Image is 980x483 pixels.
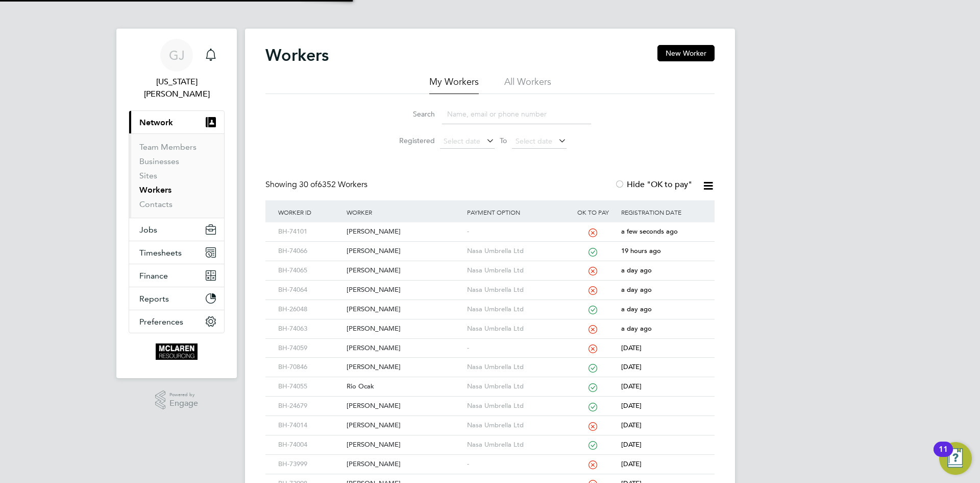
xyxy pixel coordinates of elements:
span: Select date [516,136,552,146]
div: Nasa Umbrella Ltd [464,358,568,377]
div: BH-24679 [276,397,344,416]
span: a day ago [621,285,652,294]
div: [PERSON_NAME] [344,455,464,474]
a: BH-26048[PERSON_NAME]Nasa Umbrella Ltda day ago [276,300,704,308]
span: [DATE] [621,343,642,352]
div: [PERSON_NAME] [344,416,464,435]
a: Go to home page [129,343,225,360]
img: mclaren-logo-retina.png [156,343,197,360]
div: BH-74004 [276,435,344,454]
span: 6352 Workers [299,179,367,190]
div: Nasa Umbrella Ltd [464,397,568,416]
button: Jobs [129,218,224,241]
div: BH-70846 [276,358,344,377]
a: BH-74066[PERSON_NAME]Nasa Umbrella Ltd19 hours ago [276,241,704,250]
span: 30 of [299,179,317,190]
div: BH-73999 [276,455,344,474]
span: a day ago [621,324,652,333]
div: BH-74055 [276,377,344,396]
label: Hide "OK to pay" [615,179,692,190]
li: All Workers [504,76,551,94]
div: - [464,339,568,358]
span: [DATE] [621,440,642,449]
a: BH-74059[PERSON_NAME]-[DATE] [276,338,704,347]
div: [PERSON_NAME] [344,435,464,454]
a: BH-74014[PERSON_NAME]Nasa Umbrella Ltd[DATE] [276,416,704,424]
button: Reports [129,287,224,310]
span: GJ [169,49,185,62]
div: OK to pay [567,200,619,224]
div: BH-74059 [276,339,344,358]
button: Finance [129,264,224,287]
a: BH-70846[PERSON_NAME]Nasa Umbrella Ltd[DATE] [276,357,704,366]
label: Registered [389,136,435,145]
a: GJ[US_STATE][PERSON_NAME] [129,39,225,100]
div: Nasa Umbrella Ltd [464,242,568,261]
div: BH-74066 [276,242,344,261]
span: To [497,134,510,147]
div: Worker ID [276,200,344,224]
span: a few seconds ago [621,227,678,236]
input: Name, email or phone number [442,104,591,124]
div: Showing [265,179,370,190]
a: Sites [139,171,157,180]
div: [PERSON_NAME] [344,281,464,300]
div: Nasa Umbrella Ltd [464,281,568,300]
span: Timesheets [139,248,182,258]
span: Preferences [139,317,183,327]
div: Network [129,133,224,218]
div: Nasa Umbrella Ltd [464,300,568,319]
a: Businesses [139,156,179,166]
span: Reports [139,294,169,304]
div: - [464,222,568,241]
button: Network [129,111,224,133]
a: BH-74064[PERSON_NAME]Nasa Umbrella Ltda day ago [276,280,704,289]
div: BH-26048 [276,300,344,319]
span: Select date [444,136,480,146]
span: Engage [169,399,198,408]
a: Team Members [139,142,197,152]
div: BH-74101 [276,222,344,241]
button: New Worker [657,45,715,61]
li: My Workers [429,76,479,94]
div: [PERSON_NAME] [344,242,464,261]
div: Registration Date [619,200,704,224]
div: [PERSON_NAME] [344,261,464,280]
div: Rio Ocak [344,377,464,396]
a: Powered byEngage [155,390,199,410]
a: Contacts [139,199,173,209]
a: BH-24679[PERSON_NAME]Nasa Umbrella Ltd[DATE] [276,396,704,405]
label: Search [389,109,435,119]
h2: Workers [265,45,329,65]
div: Nasa Umbrella Ltd [464,377,568,396]
a: BH-74101[PERSON_NAME]-a few seconds ago [276,222,704,231]
div: [PERSON_NAME] [344,358,464,377]
div: Nasa Umbrella Ltd [464,261,568,280]
div: 11 [939,449,948,463]
div: [PERSON_NAME] [344,300,464,319]
div: BH-74065 [276,261,344,280]
span: Powered by [169,390,198,399]
div: BH-74064 [276,281,344,300]
a: BH-74055Rio OcakNasa Umbrella Ltd[DATE] [276,377,704,385]
span: [DATE] [621,362,642,371]
div: [PERSON_NAME] [344,397,464,416]
span: a day ago [621,305,652,313]
span: 19 hours ago [621,246,661,255]
a: BH-73999[PERSON_NAME]-[DATE] [276,454,704,463]
div: Nasa Umbrella Ltd [464,435,568,454]
div: [PERSON_NAME] [344,222,464,241]
div: Nasa Umbrella Ltd [464,416,568,435]
span: a day ago [621,266,652,274]
span: [DATE] [621,382,642,390]
span: Jobs [139,225,157,235]
span: Network [139,118,173,127]
a: BH-74004[PERSON_NAME]Nasa Umbrella Ltd[DATE] [276,435,704,444]
button: Preferences [129,310,224,333]
div: BH-74014 [276,416,344,435]
button: Timesheets [129,241,224,264]
a: BH-73998[PERSON_NAME]-[DATE] [276,474,704,482]
div: Payment Option [464,200,568,224]
span: Finance [139,271,168,281]
span: Georgia Jesson [129,76,225,100]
